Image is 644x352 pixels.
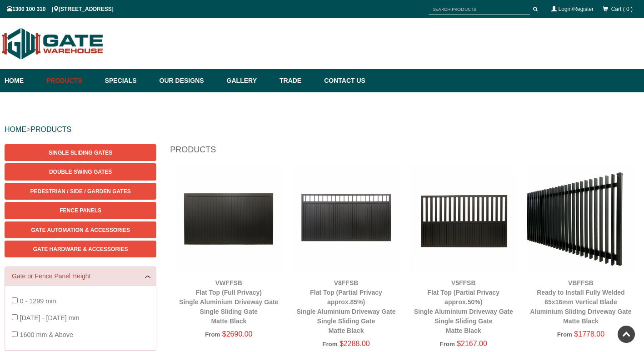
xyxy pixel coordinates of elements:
span: [DATE] - [DATE] mm [20,314,79,322]
a: V8FFSBFlat Top (Partial Privacy approx.85%)Single Aluminium Driveway GateSingle Sliding GateMatte... [296,279,395,334]
a: Trade [275,69,320,92]
span: 0 - 1299 mm [20,297,56,305]
span: Cart ( 0 ) [611,6,633,12]
span: 1600 mm & Above [20,331,73,338]
span: Pedestrian / Side / Garden Gates [30,188,131,195]
span: Gate Hardware & Accessories [33,246,128,252]
a: Home [5,69,42,92]
span: $1778.00 [574,330,604,338]
img: V8FFSB - Flat Top (Partial Privacy approx.85%) - Single Aluminium Driveway Gate - Single Sliding ... [292,165,400,273]
a: Gate or Fence Panel Height [12,272,149,281]
a: Pedestrian / Side / Garden Gates [5,183,156,200]
img: V5FFSB - Flat Top (Partial Privacy approx.50%) - Single Aluminium Driveway Gate - Single Sliding ... [409,165,518,273]
span: From [557,331,572,338]
span: $2690.00 [222,330,253,338]
span: From [440,341,455,347]
span: From [205,331,220,338]
img: VWFFSB - Flat Top (Full Privacy) - Single Aluminium Driveway Gate - Single Sliding Gate - Matte B... [175,165,283,273]
a: Contact Us [320,69,365,92]
a: Specials [100,69,155,92]
a: HOME [5,126,26,133]
a: Products [42,69,100,92]
span: $2167.00 [457,340,487,347]
a: VWFFSBFlat Top (Full Privacy)Single Aluminium Driveway GateSingle Sliding GateMatte Black [179,279,278,325]
a: Fence Panels [5,202,156,219]
a: Login/Register [559,6,594,12]
h1: Products [170,144,639,160]
span: Single Sliding Gates [49,150,112,156]
a: Gate Hardware & Accessories [5,241,156,257]
a: Our Designs [155,69,222,92]
div: > [5,115,639,144]
a: Double Swing Gates [5,163,156,180]
a: Gate Automation & Accessories [5,221,156,238]
span: 1300 100 310 | [STREET_ADDRESS] [7,6,114,12]
input: SEARCH PRODUCTS [429,4,530,15]
span: Double Swing Gates [49,169,112,175]
a: PRODUCTS [30,126,71,133]
span: From [322,341,337,347]
a: Gallery [222,69,275,92]
span: $2288.00 [339,340,370,347]
iframe: LiveChat chat widget [462,109,644,320]
span: Fence Panels [60,207,101,214]
span: Gate Automation & Accessories [31,227,130,233]
a: Single Sliding Gates [5,144,156,161]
